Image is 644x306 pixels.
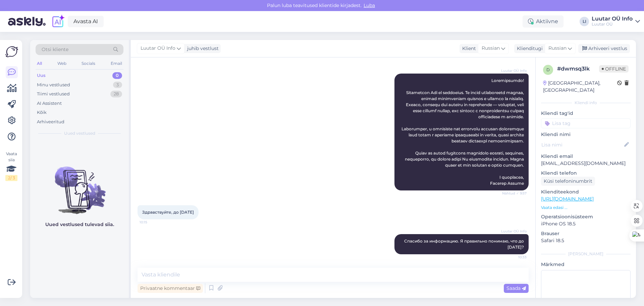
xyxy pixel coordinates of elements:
div: LI [580,17,589,26]
input: Lisa tag [541,118,631,128]
p: Safari 18.5 [541,237,631,244]
p: Brauser [541,230,631,237]
div: 2 / 3 [5,175,17,181]
div: Arhiveeri vestlus [578,44,630,53]
p: Kliendi telefon [541,170,631,177]
a: [URL][DOMAIN_NAME] [541,196,594,202]
span: d [546,67,550,72]
img: explore-ai [51,14,65,29]
div: 3 [113,82,122,88]
div: [GEOGRAPHIC_DATA], [GEOGRAPHIC_DATA] [543,80,617,94]
p: Uued vestlused tulevad siia. [45,221,114,228]
div: Luutar OÜ [592,21,633,27]
div: Socials [80,59,97,68]
span: Otsi kliente [42,46,68,53]
div: Küsi telefoninumbrit [541,177,595,186]
span: 10:15 [140,220,165,225]
p: Kliendi email [541,153,631,160]
p: Kliendi tag'id [541,110,631,117]
div: Klienditugi [514,45,543,52]
p: Operatsioonisüsteem [541,213,631,220]
span: Luutar OÜ Info [141,45,175,52]
div: Privaatne kommentaar [138,284,203,293]
div: Email [109,59,123,68]
span: Здравствуйте, до [DATE] [142,210,194,215]
p: Märkmed [541,261,631,268]
div: Tiimi vestlused [37,91,70,97]
span: Luba [362,2,377,8]
div: Aktiivne [523,15,563,28]
span: Russian [482,45,500,52]
div: juhib vestlust [184,45,219,52]
div: Klient [460,45,476,52]
p: Kliendi nimi [541,131,631,138]
input: Lisa nimi [541,141,623,148]
img: Askly Logo [5,45,18,58]
div: Web [56,59,68,68]
span: Offline [599,65,629,73]
span: Luutar OÜ Info [501,68,527,73]
div: AI Assistent [37,100,62,107]
div: 28 [110,91,122,97]
div: Uus [37,72,46,79]
span: Uued vestlused [64,130,95,136]
p: iPhone OS 18.5 [541,220,631,227]
div: [PERSON_NAME] [541,251,631,257]
div: All [36,59,43,68]
div: 0 [112,72,122,79]
img: No chats [30,155,129,215]
div: # dwmsq3lk [557,65,599,73]
a: Avasta AI [68,16,104,27]
span: Russian [548,45,567,52]
a: Luutar OÜ InfoLuutar OÜ [592,16,640,27]
span: Luutar OÜ Info [501,229,527,234]
div: Minu vestlused [37,82,70,88]
div: Luutar OÜ Info [592,16,633,21]
div: Kliendi info [541,100,631,106]
span: Спасибо за информацию. Я правильно понимаю, что до [DATE]? [404,238,525,250]
span: Nähtud ✓ 9:57 [501,191,527,196]
span: Saada [506,285,526,291]
div: Vaata siia [5,151,17,181]
span: 10:33 [501,255,527,260]
div: Arhiveeritud [37,119,64,125]
div: Kõik [37,109,47,116]
p: [EMAIL_ADDRESS][DOMAIN_NAME] [541,160,631,167]
p: Vaata edasi ... [541,205,631,211]
p: Klienditeekond [541,188,631,195]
